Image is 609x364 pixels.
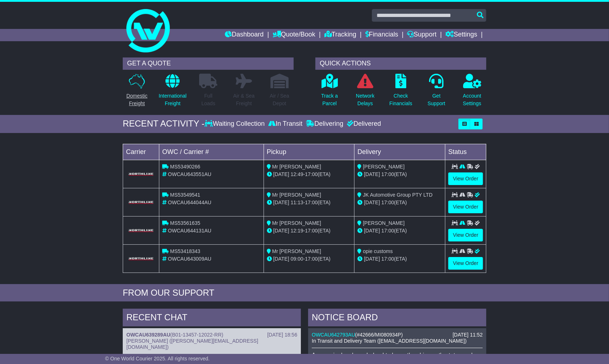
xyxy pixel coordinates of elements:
a: Dashboard [225,29,264,41]
p: Account Settings [463,92,482,107]
span: 12:49 [291,171,303,177]
a: Tracking [324,29,356,41]
a: AccountSettings [463,73,482,111]
span: [DATE] [364,200,380,205]
div: - (ETA) [267,171,352,178]
img: GetCarrierServiceLogo [127,172,155,176]
div: Delivering [304,120,345,128]
div: - (ETA) [267,227,352,235]
span: 17:00 [381,256,394,262]
img: GetCarrierServiceLogo [127,200,155,205]
span: [DATE] [364,256,380,262]
span: MS53418343 [170,248,200,254]
a: View Order [448,172,483,185]
div: NOTICE BOARD [308,309,486,328]
div: RECENT ACTIVITY - [123,119,205,129]
span: #42666/MI080934P [357,332,401,338]
div: (ETA) [357,227,442,235]
span: 17:00 [305,228,318,234]
div: Delivered [345,120,381,128]
p: Network Delays [356,92,374,107]
span: [PERSON_NAME] [363,164,404,170]
span: Mr [PERSON_NAME] [272,220,321,226]
div: In Transit [266,120,304,128]
span: Mr [PERSON_NAME] [272,248,321,254]
a: DomesticFreight [126,73,148,111]
span: OWCAU644131AU [168,228,211,234]
a: Support [407,29,437,41]
img: GetCarrierServiceLogo [127,257,155,261]
a: OWCAU639289AU [126,332,170,338]
div: Waiting Collection [205,120,266,128]
p: Get Support [428,92,445,107]
span: MS53490266 [170,164,200,170]
td: OWC / Carrier # [159,144,264,160]
img: GetCarrierServiceLogo [127,228,155,233]
span: 17:00 [381,171,394,177]
p: Full Loads [199,92,217,107]
p: Air & Sea Freight [233,92,255,107]
div: (ETA) [357,171,442,178]
div: ( ) [126,332,297,338]
span: [DATE] [273,171,289,177]
p: Domestic Freight [126,92,147,107]
span: 17:00 [305,171,318,177]
div: RECENT CHAT [123,309,301,328]
span: © One World Courier 2025. All rights reserved. [105,356,210,361]
a: Financials [365,29,398,41]
div: [DATE] 18:56 [267,332,297,338]
span: [DATE] [273,200,289,205]
span: opie customs [363,248,392,254]
a: Settings [445,29,477,41]
div: ( ) [312,332,483,338]
p: Check Financials [390,92,412,107]
span: [DATE] [364,228,380,234]
span: OWCAU644044AU [168,200,211,205]
span: JK Automotive Group PTY LTD [363,192,432,198]
span: [PERSON_NAME] ([PERSON_NAME][EMAIL_ADDRESS][DOMAIN_NAME]) [126,338,258,350]
span: [DATE] [273,228,289,234]
span: 17:00 [381,228,394,234]
td: Carrier [123,144,159,160]
div: FROM OUR SUPPORT [123,288,486,298]
p: Track a Parcel [321,92,338,107]
span: MS53549541 [170,192,200,198]
a: CheckFinancials [389,73,413,111]
span: 09:00 [291,256,303,262]
div: (ETA) [357,199,442,206]
p: Air / Sea Depot [270,92,289,107]
span: Mr [PERSON_NAME] [272,164,321,170]
span: B01-13457-12022-RR [172,332,222,338]
div: QUICK ACTIONS [315,57,486,70]
span: [DATE] [273,256,289,262]
div: (ETA) [357,255,442,263]
div: [DATE] 11:52 [453,332,483,338]
span: 17:00 [305,200,318,205]
span: MS53561635 [170,220,200,226]
td: Pickup [264,144,354,160]
span: 12:19 [291,228,303,234]
div: - (ETA) [267,199,352,206]
a: InternationalFreight [158,73,187,111]
span: OWCAU643009AU [168,256,211,262]
a: Quote/Book [273,29,315,41]
span: OWCAU643551AU [168,171,211,177]
p: International Freight [159,92,186,107]
span: 17:00 [381,200,394,205]
td: Delivery [354,144,445,160]
a: OWCAU642793AU [312,332,355,338]
div: - (ETA) [267,255,352,263]
td: Status [445,144,486,160]
span: [PERSON_NAME] [363,220,404,226]
span: In Transit and Delivery Team ([EMAIL_ADDRESS][DOMAIN_NAME]) [312,338,467,344]
a: GetSupport [427,73,446,111]
a: View Order [448,201,483,213]
a: Track aParcel [321,73,338,111]
span: [DATE] [364,171,380,177]
a: NetworkDelays [356,73,375,111]
a: View Order [448,257,483,270]
span: Mr [PERSON_NAME] [272,192,321,198]
span: 11:13 [291,200,303,205]
span: 17:00 [305,256,318,262]
div: GET A QUOTE [123,57,294,70]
